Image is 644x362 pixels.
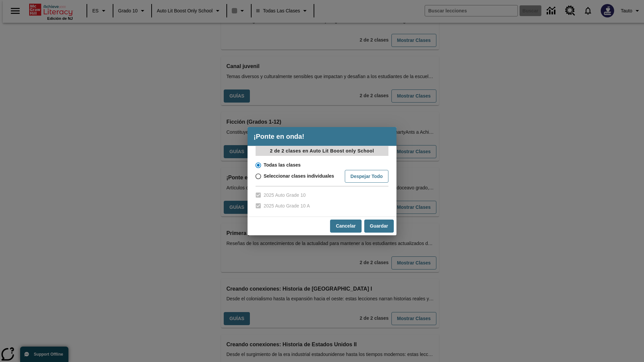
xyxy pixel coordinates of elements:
button: Guardar [364,220,394,233]
span: Seleccionar clases individuales [264,173,334,180]
button: Despejar todo [345,170,388,183]
span: 2025 Auto Grade 10 [264,192,306,199]
h4: ¡Ponte en onda! [248,127,396,146]
span: 2025 Auto Grade 10 A [264,202,310,209]
button: Cancelar [330,220,361,233]
p: 2 de 2 clases en Auto Lit Boost only School [256,146,388,156]
span: Todas las clases [264,162,301,169]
